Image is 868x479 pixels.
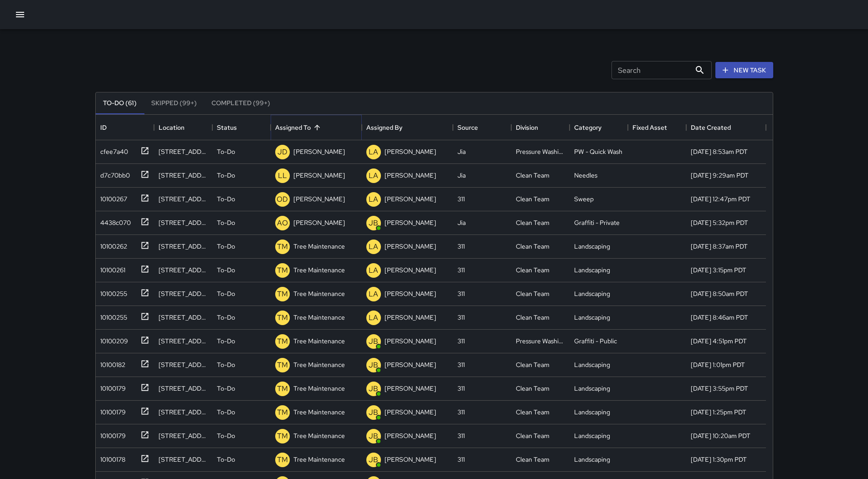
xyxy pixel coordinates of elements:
[100,115,107,140] div: ID
[385,408,436,417] p: [PERSON_NAME]
[574,336,617,346] div: Graffiti - Public
[159,455,208,464] div: 501 Van Ness Avenue
[277,194,288,205] p: OD
[277,360,288,371] p: TM
[574,265,610,275] div: Landscaping
[293,171,345,180] p: [PERSON_NAME]
[369,407,378,418] p: JB
[277,454,288,465] p: TM
[277,241,288,252] p: TM
[691,384,748,393] div: 4/19/2025, 3:55pm PDT
[159,336,208,346] div: 66 Grove Street
[217,431,235,440] p: To-Do
[369,431,378,442] p: JB
[457,313,465,322] div: 311
[293,265,345,275] p: Tree Maintenance
[385,313,436,322] p: [PERSON_NAME]
[293,194,345,204] p: [PERSON_NAME]
[293,218,345,227] p: [PERSON_NAME]
[277,407,288,418] p: TM
[516,115,538,140] div: Division
[691,171,749,180] div: 9/25/2025, 9:29am PDT
[369,218,378,229] p: JB
[632,115,667,140] div: Fixed Asset
[97,309,127,322] div: 10100255
[516,194,550,204] div: Clean Team
[217,408,235,417] p: To-Do
[369,360,378,371] p: JB
[574,115,601,140] div: Category
[369,241,378,252] p: LA
[516,218,550,227] div: Clean Team
[362,115,453,140] div: Assigned By
[516,265,550,275] div: Clean Team
[217,455,235,464] p: To-Do
[97,167,130,180] div: d7c70bb0
[293,360,345,369] p: Tree Maintenance
[159,408,208,417] div: 1515 Market Street
[159,265,208,275] div: 98 Franklin Street
[457,360,465,369] div: 311
[154,115,212,140] div: Location
[516,336,565,346] div: Pressure Washing
[457,455,465,464] div: 311
[293,384,345,393] p: Tree Maintenance
[574,431,610,440] div: Landscaping
[159,313,208,322] div: 1670 Market Street
[159,147,208,156] div: 1182 Market Street
[217,218,235,227] p: To-Do
[159,360,208,369] div: 20 12th Street
[691,313,748,322] div: 9/5/2025, 8:46am PDT
[204,92,277,114] button: Completed (99+)
[691,218,748,227] div: 9/25/2025, 5:32pm PDT
[574,242,610,251] div: Landscaping
[385,336,436,346] p: [PERSON_NAME]
[159,194,208,204] div: 11 South Van Ness Avenue
[457,171,466,180] div: Jia
[217,242,235,251] p: To-Do
[293,147,345,156] p: [PERSON_NAME]
[97,404,126,417] div: 10100179
[97,333,128,346] div: 10100209
[457,115,478,140] div: Source
[686,115,766,140] div: Date Created
[516,242,550,251] div: Clean Team
[574,171,597,180] div: Needles
[293,313,345,322] p: Tree Maintenance
[277,336,288,347] p: TM
[217,384,235,393] p: To-Do
[385,360,436,369] p: [PERSON_NAME]
[516,408,550,417] div: Clean Team
[516,289,550,298] div: Clean Team
[311,121,324,134] button: Sort
[217,194,235,204] p: To-Do
[516,147,565,156] div: Pressure Washing
[570,115,628,140] div: Category
[217,289,235,298] p: To-Do
[293,289,345,298] p: Tree Maintenance
[715,62,773,79] button: New Task
[278,170,287,181] p: LL
[159,171,208,180] div: 324 Larkin Street
[293,242,345,251] p: Tree Maintenance
[217,265,235,275] p: To-Do
[369,194,378,205] p: LA
[217,171,235,180] p: To-Do
[574,218,620,227] div: Graffiti - Private
[574,408,610,417] div: Landscaping
[574,384,610,393] div: Landscaping
[271,115,362,140] div: Assigned To
[159,115,185,140] div: Location
[385,218,436,227] p: [PERSON_NAME]
[369,383,378,394] p: JB
[97,191,127,204] div: 10100267
[574,289,610,298] div: Landscaping
[277,265,288,276] p: TM
[97,238,127,251] div: 10100262
[275,115,311,140] div: Assigned To
[159,431,208,440] div: 90 McAllister Street
[691,147,748,156] div: 9/25/2025, 8:53am PDT
[369,147,378,158] p: LA
[385,431,436,440] p: [PERSON_NAME]
[159,384,208,393] div: 135 Van Ness Avenue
